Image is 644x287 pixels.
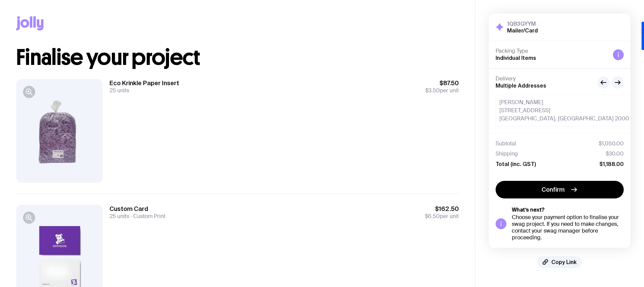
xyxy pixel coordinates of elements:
span: $87.50 [425,79,459,87]
span: $6.50 [425,213,440,220]
h3: 1QB3GYYM [507,20,538,27]
h2: Mailer/Card [507,27,538,34]
span: per unit [425,213,459,220]
span: 25 units [110,87,129,94]
div: [PERSON_NAME] [STREET_ADDRESS] [GEOGRAPHIC_DATA], [GEOGRAPHIC_DATA] 2000 [496,95,633,126]
h5: What’s next? [512,207,624,213]
h3: Custom Card [110,205,165,213]
h4: Packing Type [496,48,607,54]
span: per unit [425,87,459,94]
h3: Eco Krinkle Paper Insert [110,79,179,87]
span: $1,188.00 [599,161,624,167]
span: Shipping [496,150,518,157]
h1: Finalise your project [16,47,459,68]
span: $162.50 [425,205,459,213]
div: Choose your payment option to finalise your swag project. If you need to make changes, contact yo... [512,214,624,241]
h4: Delivery [496,75,592,82]
span: $30.00 [606,150,624,157]
button: Confirm [496,181,624,198]
span: $1,050.00 [599,140,624,147]
span: Confirm [542,186,565,194]
span: Individual Items [496,55,536,61]
span: Copy Link [551,259,577,265]
span: Subtotal [496,140,516,147]
span: 25 units [110,213,129,220]
span: Multiple Addresses [496,82,546,89]
span: Total (inc. GST) [496,161,536,167]
span: Custom Print [129,213,165,220]
button: Copy Link [537,256,582,268]
span: $3.50 [425,87,440,94]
